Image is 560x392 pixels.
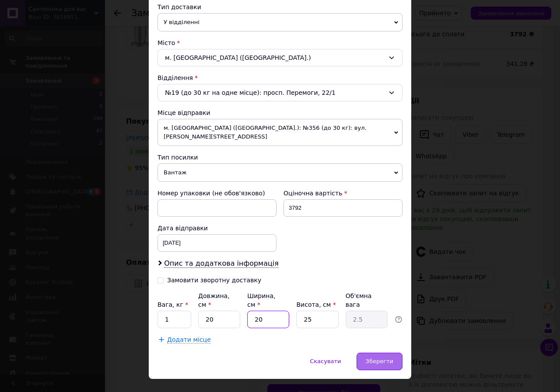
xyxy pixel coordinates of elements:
div: Замовити зворотну доставку [167,277,261,284]
div: Оціночна вартість [283,189,402,198]
span: Скасувати [310,358,341,364]
span: Тип доставки [157,3,201,10]
div: Відділення [157,73,402,82]
span: Вантаж [157,163,402,182]
span: Додати місце [167,336,211,343]
span: Опис та додаткова інформація [164,259,279,268]
div: Дата відправки [157,224,276,232]
div: Номер упаковки (не обов'язково) [157,189,276,198]
label: Вага, кг [157,301,188,308]
label: Висота, см [296,301,336,308]
label: Ширина, см [247,292,275,308]
span: Тип посилки [157,154,198,161]
span: У відділенні [157,13,402,31]
span: м. [GEOGRAPHIC_DATA] ([GEOGRAPHIC_DATA].): №356 (до 30 кг): вул. [PERSON_NAME][STREET_ADDRESS] [157,119,402,146]
span: Місце відправки [157,109,210,116]
label: Довжина, см [198,292,230,308]
div: Об'ємна вага [346,291,388,309]
span: Зберегти [366,358,393,364]
div: №19 (до 30 кг на одне місце): просп. Перемоги, 22/1 [157,84,402,101]
div: Місто [157,38,402,47]
div: м. [GEOGRAPHIC_DATA] ([GEOGRAPHIC_DATA].) [157,49,402,66]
